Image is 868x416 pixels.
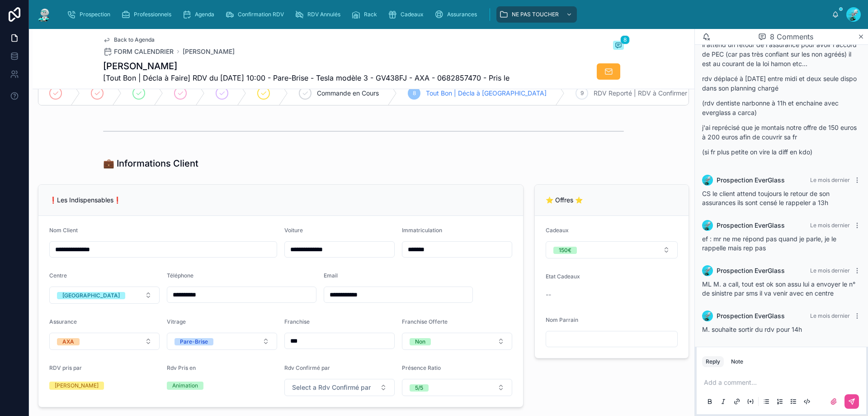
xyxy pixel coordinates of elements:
[810,312,850,319] span: Le mois dernier
[426,89,547,98] span: Tout Bon | Décla à [GEOGRAPHIC_DATA]
[402,364,441,371] span: Présence Ratio
[731,358,743,365] div: Note
[349,6,383,23] a: Rack
[134,11,171,18] span: Professionnels
[114,36,155,43] span: Back to Agenda
[49,318,77,325] span: Assurance
[702,190,830,206] span: CS le client attend toujours le retour de son assurances ils sont censé le rappeler a 13h
[810,267,850,274] span: Le mois dernier
[167,364,196,371] span: Rdv Pris en
[447,11,477,18] span: Assurances
[546,227,569,234] span: Cadeaux
[62,338,74,345] div: AXA
[167,318,186,325] span: Vitrage
[114,47,174,56] span: FORM CALENDRIER
[702,280,855,297] span: ML M. a call, tout est ok son assu lui a envoyer le n° de sinistre par sms il va venir avec en ce...
[702,123,861,142] p: j'ai reprécisé que je montais notre offre de 150 euros à 200 euros afin de couvrir sa fr
[546,273,580,280] span: Etat Cadeaux
[60,5,832,24] div: scrollable content
[284,227,303,234] span: Voiture
[402,318,448,325] span: Franchise Offerte
[103,157,198,170] h1: 💼 Informations Client
[546,196,583,204] span: ⭐ Offres ⭐
[702,325,802,333] span: M. souhaite sortir du rdv pour 14h
[512,11,559,18] span: NE PAS TOUCHER
[103,60,509,72] h1: [PERSON_NAME]
[594,89,687,98] span: RDV Reporté | RDV à Confirmer
[180,338,208,345] div: Pare-Brise
[810,177,850,183] span: Le mois dernier
[307,11,340,18] span: RDV Annulés
[49,287,160,304] button: Select Button
[49,364,82,371] span: RDV pris par
[103,72,509,83] span: [Tout Bon | Décla à Faire] RDV du [DATE] 10:00 - Pare-Brise - Tesla modèle 3 - GV438FJ - AXA - 06...
[401,11,424,18] span: Cadeaux
[559,247,571,254] div: 150€
[613,41,624,52] button: 8
[49,333,160,350] button: Select Button
[103,36,155,43] a: Back to Agenda
[167,333,277,350] button: Select Button
[702,147,861,157] p: (si fr plus petite on vire la diff en kdo)
[317,89,379,98] span: Commande en Cours
[62,292,120,299] div: [GEOGRAPHIC_DATA]
[80,11,110,18] span: Prospection
[415,384,423,392] div: 5/5
[49,272,67,279] span: Centre
[385,6,430,23] a: Cadeaux
[55,382,99,390] div: [PERSON_NAME]
[432,6,483,23] a: Assurances
[702,356,724,367] button: Reply
[292,383,371,392] span: Select a Rdv Confirmé par
[717,176,785,185] span: Prospection EverGlass
[415,338,425,345] div: Non
[364,11,377,18] span: Rack
[546,316,578,323] span: Nom Parrain
[770,31,813,42] span: 8 Comments
[167,272,193,279] span: Téléphone
[284,364,330,371] span: Rdv Confirmé par
[195,11,214,18] span: Agenda
[284,379,395,396] button: Select Button
[717,266,785,275] span: Prospection EverGlass
[620,35,630,44] span: 8
[222,6,290,23] a: Confirmation RDV
[238,11,284,18] span: Confirmation RDV
[546,241,678,258] button: Select Button
[103,47,174,56] a: FORM CALENDRIER
[496,6,577,23] a: NE PAS TOUCHER
[717,221,785,230] span: Prospection EverGlass
[172,382,198,390] div: Animation
[49,196,121,204] span: ❗Les Indispensables❗
[118,6,178,23] a: Professionnels
[284,318,310,325] span: Franchise
[702,74,861,93] p: rdv déplacé à [DATE] entre midi et deux seule dispo dans son planning chargé
[580,90,584,97] span: 9
[292,6,347,23] a: RDV Annulés
[183,47,235,56] a: [PERSON_NAME]
[702,235,836,252] span: ef : mr ne me répond pas quand je parle, je le rappelle mais rep pas
[702,98,861,117] p: (rdv dentiste narbonne à 11h et enchaine avec everglass a carca)
[402,227,442,234] span: Immatriculation
[324,272,338,279] span: Email
[402,333,512,350] button: Select Button
[727,356,747,367] button: Note
[413,90,416,97] span: 8
[810,222,850,229] span: Le mois dernier
[402,379,512,396] button: Select Button
[717,311,785,320] span: Prospection EverGlass
[546,290,551,299] span: --
[49,227,78,234] span: Nom Client
[36,7,52,22] img: App logo
[702,40,861,68] p: il attend un retour de l'assurance pour avoir l'accord de PEC (car pas très confiant sur les non ...
[64,6,117,23] a: Prospection
[179,6,221,23] a: Agenda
